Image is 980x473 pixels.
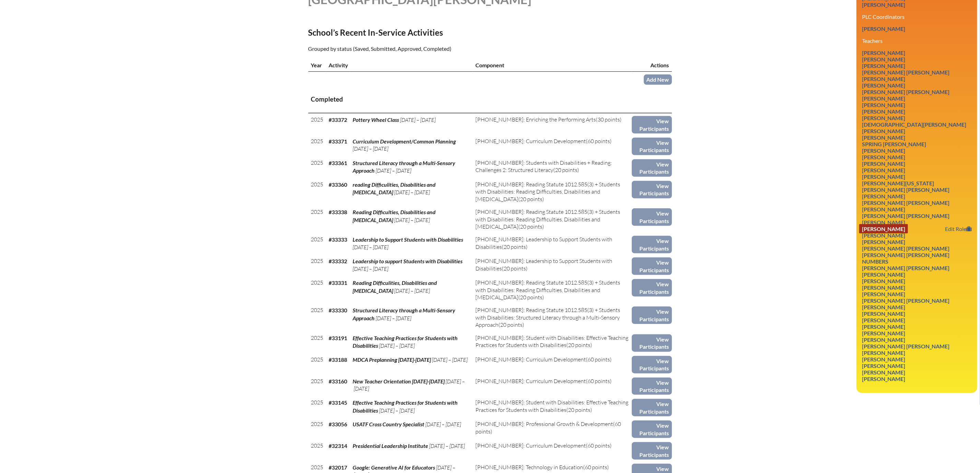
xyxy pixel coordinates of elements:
a: [PERSON_NAME] [PERSON_NAME] [859,211,952,220]
td: (20 points) [473,233,632,255]
a: [PERSON_NAME] [859,355,908,364]
td: 2025 [308,396,326,418]
h3: Teachers [862,37,972,44]
span: [PHONE_NUMBER]: Technology in Education [475,464,583,471]
a: [PERSON_NAME] [859,107,908,116]
span: Effective Teaching Practices for Students with Disabilities [353,335,458,349]
a: View Participants [632,138,672,155]
td: (30 points) [473,113,632,135]
span: Leadership to support Students with Disabilities [353,258,463,264]
span: [DATE] – [DATE] [376,167,412,174]
span: [PHONE_NUMBER]: Curriculum Development [475,356,586,363]
span: Pottery Wheel Class [353,116,399,123]
a: [PERSON_NAME] [859,133,908,142]
span: [DATE] – [DATE] [400,116,436,123]
b: #33145 [329,399,347,406]
b: #33333 [329,236,347,243]
span: Curriculum Development/Common Planning [353,138,456,145]
td: (60 points) [473,439,632,461]
a: [PERSON_NAME] [859,309,908,318]
a: [PERSON_NAME] [859,172,908,181]
span: [DATE] – [DATE] [429,442,465,449]
td: 2025 [308,332,326,353]
a: [PERSON_NAME] [PERSON_NAME] [859,68,952,77]
a: Edit Role [942,224,975,233]
span: Structured Literacy through a Multi-Sensory Approach [353,160,456,174]
a: [PERSON_NAME] [859,126,908,136]
a: [PERSON_NAME] [859,289,908,299]
a: [PERSON_NAME] [859,322,908,331]
span: [DATE] – [DATE] [379,342,415,349]
span: [DATE] – [DATE] [353,378,465,392]
td: (20 points) [473,255,632,276]
a: [PERSON_NAME] [859,48,908,57]
a: [PERSON_NAME] [PERSON_NAME] [859,296,952,305]
a: View Participants [632,279,672,297]
a: [PERSON_NAME] [859,24,908,33]
span: [PHONE_NUMBER]: Professional Growth & Development [475,420,613,427]
b: #33360 [329,181,347,188]
b: #32017 [329,464,347,471]
a: View Participants [632,356,672,373]
th: Component [473,59,632,72]
td: (20 points) [473,332,632,353]
th: Activity [326,59,473,72]
td: (20 points) [473,178,632,206]
span: [DATE] – [DATE] [394,217,430,223]
td: (20 points) [473,396,632,418]
a: [PERSON_NAME] [859,159,908,168]
a: [PERSON_NAME] [PERSON_NAME] [859,244,952,253]
a: [PERSON_NAME] [859,146,908,155]
span: [DATE] – [DATE] [379,407,415,414]
td: (60 points) [473,418,632,439]
a: [PERSON_NAME] [PERSON_NAME] [859,87,952,96]
a: [PERSON_NAME] [859,94,908,103]
a: View Participants [632,307,672,324]
td: 2025 [308,375,326,396]
a: [PERSON_NAME] [859,152,908,162]
td: 2025 [308,418,326,439]
a: [PERSON_NAME] [859,81,908,90]
td: 2025 [308,255,326,276]
span: USATF Cross Country Specialist [353,421,425,427]
a: Spring [PERSON_NAME] [859,139,929,149]
a: [PERSON_NAME] [PERSON_NAME] [859,185,952,194]
a: [PERSON_NAME] [859,113,908,123]
a: [PERSON_NAME] [859,270,908,279]
td: 2025 [308,304,326,331]
b: #33331 [329,279,347,286]
h3: PLC Coordinators [862,13,972,20]
a: [PERSON_NAME] [859,61,908,70]
span: [DATE] – [DATE] [432,356,468,363]
a: [PERSON_NAME] [PERSON_NAME] [859,263,952,273]
h2: School’s Recent In-Service Activities [308,27,550,37]
span: Presidential Leadership Institute [353,442,428,449]
td: (20 points) [473,276,632,304]
span: Structured Literacy through a Multi-Sensory Approach [353,307,456,321]
a: View Participants [632,378,672,395]
a: [PERSON_NAME] [PERSON_NAME] [859,342,952,351]
a: [PERSON_NAME] [859,74,908,83]
span: [PHONE_NUMBER]: Leadership to Support Students with Disabilities [475,236,612,250]
a: [PERSON_NAME] [859,205,908,214]
a: View Participants [632,420,672,438]
a: [PERSON_NAME] [PERSON_NAME] Numbers [859,250,975,266]
span: [PHONE_NUMBER]: Students with Disabilities + Reading: Challenges 2: Structured Literacy [475,159,612,173]
a: [PERSON_NAME] [859,283,908,292]
a: [DEMOGRAPHIC_DATA][PERSON_NAME] [859,120,969,129]
a: [PERSON_NAME] [859,237,908,246]
td: (60 points) [473,375,632,396]
a: [PERSON_NAME] [859,335,908,344]
b: #33188 [329,356,347,363]
b: #32314 [329,442,347,449]
b: #33332 [329,258,347,264]
span: [PHONE_NUMBER]: Reading Statute 1012.585(3) + Students with Disabilities: Reading Difficulties, D... [475,279,620,301]
span: [PHONE_NUMBER]: Reading Statute 1012.585(3) + Students with Disabilities: Reading Difficulties, D... [475,181,620,203]
a: [PERSON_NAME] [859,192,908,201]
a: View Participants [632,236,672,253]
b: #33361 [329,160,347,166]
span: [DATE] – [DATE] [353,244,389,251]
a: [PERSON_NAME] [859,374,908,383]
a: View Participants [632,257,672,275]
a: [PERSON_NAME] [859,218,908,227]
